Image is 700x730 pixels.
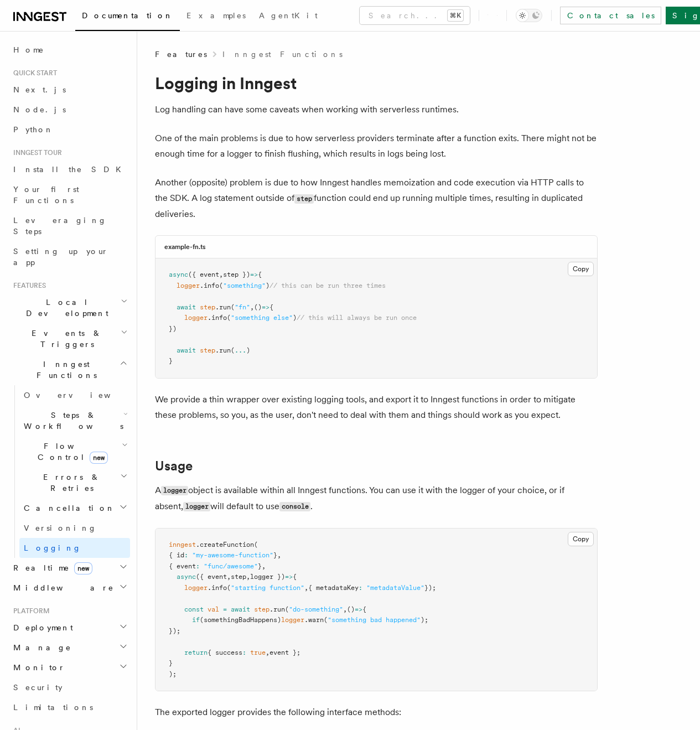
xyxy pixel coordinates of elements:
span: Quick start [9,69,57,77]
span: Realtime [9,562,92,573]
span: ( [231,346,235,354]
span: Leveraging Steps [13,216,107,236]
span: logger [281,616,304,624]
span: return [184,649,208,656]
span: "starting function" [231,584,304,592]
button: Middleware [9,578,130,598]
span: => [250,271,258,278]
span: "my-awesome-function" [192,551,273,559]
a: Logging [19,538,130,558]
a: Leveraging Steps [9,210,130,241]
span: => [355,605,362,613]
a: Setting up your app [9,241,130,272]
span: step [231,573,246,581]
span: "something" [223,282,266,289]
span: .run [215,346,231,354]
button: Copy [568,262,594,276]
p: Another (opposite) problem is due to how Inngest handles memoization and code execution via HTTP ... [155,175,598,222]
button: Steps & Workflows [19,405,130,436]
span: ); [421,616,428,624]
span: Install the SDK [13,165,128,174]
span: Features [9,281,46,290]
span: { [258,271,262,278]
a: Node.js [9,100,130,120]
span: Versioning [24,524,97,532]
span: ... [235,346,246,354]
span: Limitations [13,703,93,712]
kbd: ⌘K [448,10,463,21]
span: logger [184,314,208,322]
span: Inngest Functions [9,359,120,381]
span: , [343,605,347,613]
span: Logging [24,543,81,552]
a: Install the SDK [9,159,130,179]
span: ( [324,616,328,624]
span: const [184,605,204,613]
span: step [200,303,215,311]
span: new [74,562,92,574]
a: Next.js [9,80,130,100]
span: }); [424,584,436,592]
p: One of the main problems is due to how serverless providers terminate after a function exits. The... [155,131,598,162]
code: step [294,194,314,204]
a: Usage [155,458,193,474]
span: Manage [9,642,71,653]
code: console [279,502,310,511]
span: Deployment [9,622,73,633]
span: : [196,562,200,570]
p: We provide a thin wrapper over existing logging tools, and export it to Inngest functions in orde... [155,392,598,423]
span: Cancellation [19,503,115,514]
a: Overview [19,385,130,405]
span: if [192,616,200,624]
div: Inngest Functions [9,385,130,558]
span: : [359,584,362,592]
button: Deployment [9,618,130,638]
button: Search...⌘K [360,7,470,24]
button: Flow Controlnew [19,436,130,467]
span: ({ event [196,573,227,581]
span: , [262,562,266,570]
span: , [250,303,254,311]
a: Examples [180,3,252,30]
span: .run [215,303,231,311]
span: ( [254,541,258,548]
span: .run [269,605,285,613]
h1: Logging in Inngest [155,73,598,93]
span: step [200,346,215,354]
span: .info [200,282,219,289]
span: (somethingBadHappens) [200,616,281,624]
a: Home [9,40,130,60]
span: , [219,271,223,278]
span: await [177,303,196,311]
a: Documentation [75,3,180,31]
span: Platform [9,607,50,615]
span: Security [13,683,63,692]
span: ( [219,282,223,289]
span: await [177,346,196,354]
span: val [208,605,219,613]
span: "something bad happened" [328,616,421,624]
span: => [285,573,293,581]
button: Copy [568,532,594,546]
span: { [269,303,273,311]
span: // this can be run three times [269,282,386,289]
span: ) [293,314,297,322]
span: ( [285,605,289,613]
span: Features [155,49,207,60]
a: Limitations [9,697,130,717]
span: AgentKit [259,11,318,20]
span: () [254,303,262,311]
span: , [246,573,250,581]
a: Inngest Functions [222,49,343,60]
span: { metadataKey [308,584,359,592]
span: Next.js [13,85,66,94]
span: Setting up your app [13,247,108,267]
span: , [304,584,308,592]
span: Middleware [9,582,114,593]
span: ( [227,584,231,592]
a: Versioning [19,518,130,538]
span: .warn [304,616,324,624]
span: ) [246,346,250,354]
span: await [231,605,250,613]
span: , [227,573,231,581]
